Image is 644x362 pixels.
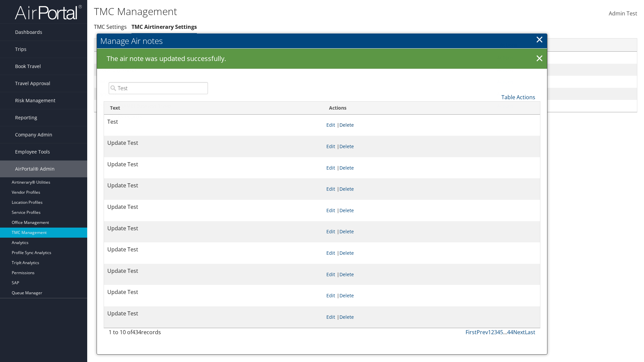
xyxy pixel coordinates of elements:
[94,52,494,64] td: 30 Seconds to Fly
[609,10,637,17] span: Admin Test
[94,23,127,31] a: TMC Settings
[15,161,55,177] span: AirPortal® Admin
[15,75,50,92] span: Travel Approval
[339,186,354,192] a: Delete
[326,186,335,192] a: Edit
[107,160,320,169] p: Update Test
[326,292,335,299] a: Edit
[323,157,540,179] td: |
[326,250,335,256] a: Edit
[107,181,320,190] p: Update Test
[326,314,335,320] a: Edit
[339,314,354,320] a: Delete
[323,242,540,264] td: |
[500,328,503,336] a: 5
[323,136,540,157] td: |
[326,207,335,214] a: Edit
[15,58,41,75] span: Book Travel
[491,328,494,336] a: 2
[107,309,320,318] p: Update Test
[94,39,494,52] th: Name: activate to sort column ascending
[131,23,197,31] a: TMC Airtinerary Settings
[501,94,535,101] a: Table Actions
[15,109,37,126] span: Reporting
[326,271,335,278] a: Edit
[477,328,488,336] a: Prev
[323,285,540,306] td: |
[326,143,335,149] a: Edit
[323,306,540,328] td: |
[323,221,540,243] td: |
[536,33,543,46] a: ×
[132,328,141,336] span: 434
[107,267,320,276] p: Update Test
[609,3,637,24] a: Admin Test
[525,328,535,336] a: Last
[107,288,320,297] p: Update Test
[339,250,354,256] a: Delete
[326,122,335,128] a: Edit
[15,41,26,58] span: Trips
[94,100,494,112] td: [PERSON_NAME] Business Travel
[466,328,477,336] a: First
[494,328,497,336] a: 3
[107,224,320,233] p: Update Test
[15,4,82,20] img: airportal-logo.png
[109,82,208,94] input: Search
[97,49,547,69] div: The air note was updated successfully.
[94,4,456,18] h1: TMC Management
[534,52,545,65] a: ×
[15,24,42,41] span: Dashboards
[497,328,500,336] a: 4
[339,292,354,299] a: Delete
[104,102,323,115] th: Text
[323,102,540,115] th: Actions
[94,64,494,76] td: Motor City Travel
[94,76,494,88] td: HMHF
[107,139,320,147] p: Update Test
[94,88,494,100] td: Dynamic
[339,122,354,128] a: Delete
[513,328,525,336] a: Next
[323,200,540,221] td: |
[15,143,50,160] span: Employee Tools
[339,207,354,214] a: Delete
[323,115,540,136] td: |
[503,328,507,336] span: …
[339,228,354,235] a: Delete
[339,143,354,149] a: Delete
[326,165,335,171] a: Edit
[15,92,55,109] span: Risk Management
[107,118,320,126] p: Test
[323,178,540,200] td: |
[339,165,354,171] a: Delete
[339,271,354,278] a: Delete
[97,34,547,48] h2: Manage Air notes
[326,228,335,235] a: Edit
[107,245,320,254] p: Update Test
[15,126,52,143] span: Company Admin
[494,39,637,52] th: Actions
[488,328,491,336] a: 1
[323,264,540,285] td: |
[507,328,513,336] a: 44
[109,328,208,340] div: 1 to 10 of records
[107,203,320,212] p: Update Test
